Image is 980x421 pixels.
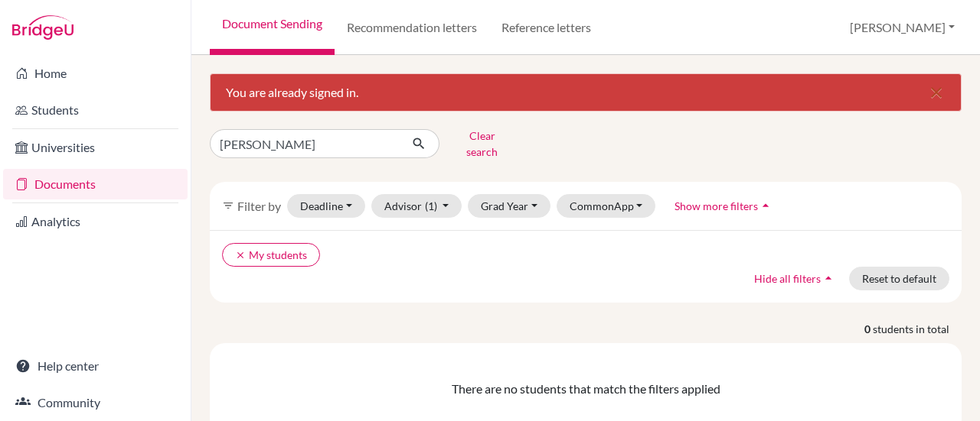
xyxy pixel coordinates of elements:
strong: 0 [864,321,873,337]
i: close [927,83,946,102]
input: Find student by name... [210,129,400,158]
a: Students [3,95,188,125]
button: [PERSON_NAME] [843,13,962,42]
div: You are already signed in. [210,73,962,112]
span: Hide all filters [754,272,821,285]
button: clearMy students [222,243,320,267]
a: Documents [3,169,188,199]
span: (1) [425,199,437,212]
img: Bridge-U [12,15,73,40]
button: Grad Year [468,194,550,218]
button: Show more filtersarrow_drop_up [661,194,786,218]
button: Close [912,74,961,111]
i: arrow_drop_up [758,198,773,213]
span: Show more filters [675,199,758,212]
a: Analytics [3,206,188,237]
div: There are no students that match the filters applied [216,380,955,398]
a: Help center [3,351,188,381]
span: students in total [873,321,962,337]
i: clear [235,250,246,261]
button: Advisor(1) [371,194,462,218]
a: Universities [3,132,188,163]
a: Community [3,387,188,418]
span: Filter by [237,199,281,213]
i: arrow_drop_up [821,270,836,286]
i: filter_list [222,199,234,212]
button: Clear search [439,124,524,164]
button: Deadline [287,194,365,218]
button: CommonApp [557,194,656,218]
a: Home [3,58,188,89]
button: Reset to default [849,267,949,290]
button: Hide all filtersarrow_drop_up [741,267,849,290]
